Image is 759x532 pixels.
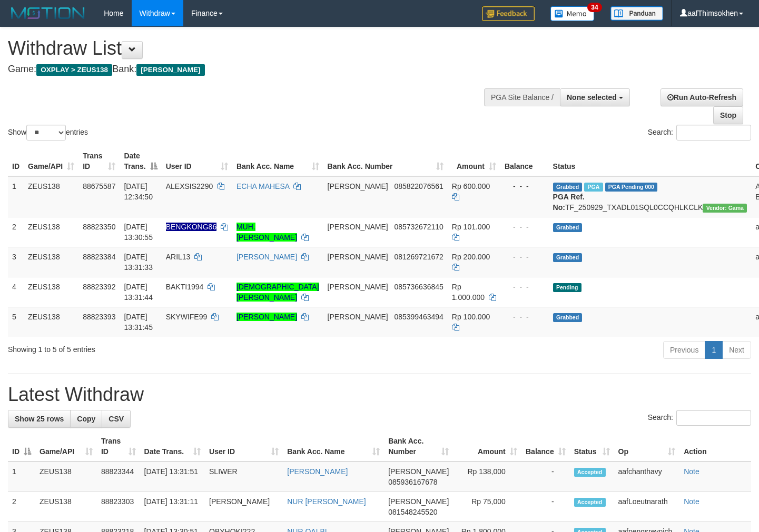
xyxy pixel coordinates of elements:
a: Previous [663,341,705,359]
td: ZEUS138 [24,217,78,247]
span: Copy 085736636845 to clipboard [394,283,443,291]
span: 88823393 [83,313,115,321]
a: Copy [70,410,102,428]
input: Search: [676,125,751,140]
span: [PERSON_NAME] [388,497,449,506]
td: ZEUS138 [35,492,97,522]
span: Copy 085399463494 to clipboard [394,313,443,321]
span: [DATE] 12:34:50 [124,182,153,201]
span: SKYWIFE99 [166,313,208,321]
a: Run Auto-Refresh [661,88,743,106]
span: [PERSON_NAME] [388,467,449,476]
span: Copy 085732672110 to clipboard [394,223,443,231]
th: Bank Acc. Number: activate to sort column ascending [323,146,448,176]
td: aafchanthavy [614,461,680,492]
td: TF_250929_TXADL01SQL0CCQHLKCLK [549,176,752,217]
span: BAKTI1994 [166,283,204,291]
td: 2 [8,217,24,247]
th: Amount: activate to sort column ascending [453,431,521,461]
th: Trans ID: activate to sort column ascending [97,431,140,461]
img: panduan.png [610,6,663,21]
h1: Withdraw List [8,38,496,59]
span: 34 [587,3,602,12]
td: - [521,492,570,522]
img: Button%20Memo.svg [550,6,595,21]
span: [DATE] 13:31:44 [124,283,153,302]
div: Showing 1 to 5 of 5 entries [8,340,308,355]
div: - - - [505,252,545,262]
div: - - - [505,222,545,232]
th: Trans ID: activate to sort column ascending [78,146,120,176]
a: [PERSON_NAME] [287,467,348,476]
span: Grabbed [553,223,583,232]
label: Search: [648,125,751,140]
span: Marked by aafpengsreynich [584,183,603,192]
span: None selected [567,93,617,102]
a: Show 25 rows [8,410,71,428]
span: Accepted [574,498,606,507]
span: [PERSON_NAME] [136,64,204,76]
td: SLIWER [205,461,283,492]
span: Copy 085822076561 to clipboard [394,182,443,190]
span: 88823350 [83,223,115,231]
label: Search: [648,410,751,426]
a: [PERSON_NAME] [236,313,297,321]
span: 88823384 [83,253,115,261]
h4: Game: Bank: [8,64,496,75]
th: Balance: activate to sort column ascending [521,431,570,461]
a: Stop [713,106,743,124]
h1: Latest Withdraw [8,384,751,405]
a: ECHA MAHESA [236,182,289,190]
td: ZEUS138 [24,176,78,217]
select: Showentries [26,125,66,140]
label: Show entries [8,125,88,140]
span: Copy [77,415,95,423]
a: Note [684,467,699,476]
input: Search: [676,410,751,426]
a: CSV [102,410,131,428]
th: Game/API: activate to sort column ascending [24,146,78,176]
span: Grabbed [553,253,583,262]
th: Status: activate to sort column ascending [570,431,614,461]
th: Bank Acc. Name: activate to sort column ascending [232,146,323,176]
th: ID: activate to sort column descending [8,431,35,461]
span: ARIL13 [166,253,191,261]
button: None selected [560,88,630,106]
span: 88675587 [83,182,115,190]
td: ZEUS138 [24,247,78,277]
a: MUH. [PERSON_NAME] [236,223,297,242]
th: ID [8,146,24,176]
img: Feedback.jpg [482,6,535,21]
a: Next [722,341,751,359]
span: Rp 100.000 [452,313,490,321]
td: [DATE] 13:31:51 [140,461,205,492]
b: PGA Ref. No: [553,193,585,212]
th: Amount: activate to sort column ascending [448,146,500,176]
span: Rp 600.000 [452,182,490,190]
span: Rp 101.000 [452,223,490,231]
div: - - - [505,181,545,192]
img: MOTION_logo.png [8,5,88,21]
td: 4 [8,277,24,307]
td: 88823303 [97,492,140,522]
div: - - - [505,282,545,292]
span: 88823392 [83,283,115,291]
span: [PERSON_NAME] [328,313,388,321]
th: Date Trans.: activate to sort column ascending [140,431,205,461]
span: Vendor URL: https://trx31.1velocity.biz [703,204,747,213]
span: Grabbed [553,313,583,322]
a: Note [684,497,699,506]
a: 1 [705,341,723,359]
td: 3 [8,247,24,277]
span: OXPLAY > ZEUS138 [36,64,112,76]
a: NUR [PERSON_NAME] [287,497,366,506]
td: ZEUS138 [24,277,78,307]
span: Nama rekening ada tanda titik/strip, harap diedit [166,223,216,231]
th: User ID: activate to sort column ascending [205,431,283,461]
td: - [521,461,570,492]
td: ZEUS138 [24,307,78,337]
td: 5 [8,307,24,337]
span: Show 25 rows [15,415,64,423]
td: Rp 75,000 [453,492,521,522]
td: 1 [8,461,35,492]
